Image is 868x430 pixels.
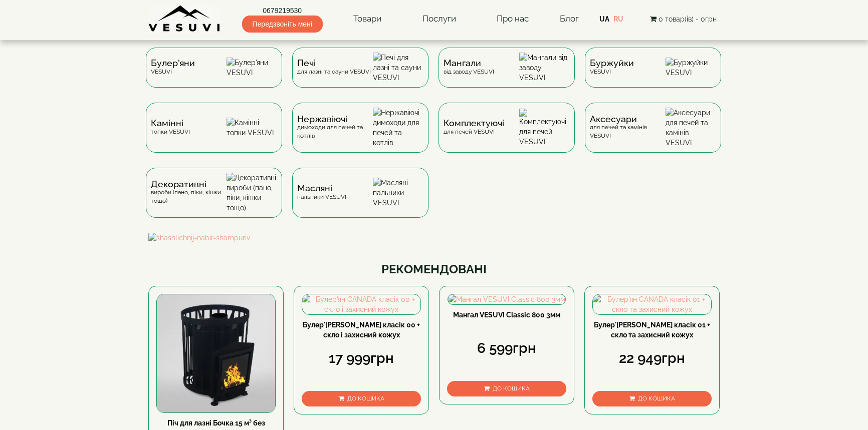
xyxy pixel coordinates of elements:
[590,59,634,76] div: VESUVI
[593,294,711,314] img: Булер'ян CANADA класік 01 + скло та захисний кожух
[519,53,570,83] img: Мангали від заводу VESUVI
[444,119,504,136] div: для печей VESUVI
[297,59,371,67] span: Печі
[453,311,560,319] a: Мангал VESUVI Classic 800 3мм
[638,395,675,402] span: До кошика
[151,180,227,205] div: вироби (пано, піки, кішки тощо)
[659,15,717,23] span: 0 товар(ів) - 0грн
[592,391,712,406] button: До кошика
[141,103,287,168] a: Каміннітопки VESUVI Камінні топки VESUVI
[297,115,373,140] div: димоходи для печей та котлів
[242,6,323,16] a: 0679219530
[287,103,433,168] a: Нержавіючідимоходи для печей та котлів Нержавіючі димоходи для печей та котлів
[590,59,634,67] span: Буржуйки
[227,118,277,138] img: Камінні топки VESUVI
[487,8,539,31] a: Про нас
[151,59,195,76] div: VESUVI
[227,173,277,213] img: Декоративні вироби (пано, піки, кішки тощо)
[347,395,384,402] span: До кошика
[373,53,423,83] img: Печі для лазні та сауни VESUVI
[448,294,565,304] img: Мангал VESUVI Classic 800 3мм
[297,184,346,201] div: пальники VESUVI
[242,16,323,33] span: Передзвоніть мені
[373,108,423,148] img: Нержавіючі димоходи для печей та котлів
[590,115,666,140] div: для печей та камінів VESUVI
[302,391,421,406] button: До кошика
[373,178,423,208] img: Масляні пальники VESUVI
[590,115,666,123] span: Аксесуари
[297,59,371,76] div: для лазні та сауни VESUVI
[592,348,712,368] div: 22 949грн
[560,14,579,24] a: Блог
[433,48,580,103] a: Мангаливід заводу VESUVI Мангали від заводу VESUVI
[412,8,466,31] a: Послуги
[302,348,421,368] div: 17 999грн
[303,321,420,339] a: Булер'[PERSON_NAME] класік 00 + скло і захисний кожух
[297,184,346,192] span: Масляні
[647,14,720,25] button: 0 товар(ів) - 0грн
[141,48,287,103] a: Булер'яниVESUVI Булер'яни VESUVI
[151,119,190,127] span: Камінні
[580,103,726,168] a: Аксесуаридля печей та камінів VESUVI Аксесуари для печей та камінів VESUVI
[613,15,623,23] a: RU
[141,168,287,233] a: Декоративнівироби (пано, піки, кішки тощо) Декоративні вироби (пано, піки, кішки тощо)
[666,108,716,148] img: Аксесуари для печей та камінів VESUVI
[151,180,227,188] span: Декоративні
[594,321,710,339] a: Булер'[PERSON_NAME] класік 01 + скло та захисний кожух
[151,59,195,67] span: Булер'яни
[343,8,391,31] a: Товари
[580,48,726,103] a: БуржуйкиVESUVI Буржуйки VESUVI
[444,59,494,67] span: Мангали
[227,58,277,78] img: Булер'яни VESUVI
[287,168,433,233] a: Масляніпальники VESUVI Масляні пальники VESUVI
[151,119,190,136] div: топки VESUVI
[444,119,504,127] span: Комплектуючі
[287,48,433,103] a: Печідля лазні та сауни VESUVI Печі для лазні та сауни VESUVI
[433,103,580,168] a: Комплектуючідля печей VESUVI Комплектуючі для печей VESUVI
[599,15,609,23] a: UA
[297,115,373,123] span: Нержавіючі
[157,294,275,412] img: Піч для лазні Бочка 15 м³ без виносу, дверцята 315*315, зі склом
[447,338,566,358] div: 6 599грн
[447,381,566,396] button: До кошика
[148,233,720,243] img: shashlichnij-nabir-shampuriv
[666,58,716,78] img: Буржуйки VESUVI
[493,385,530,392] span: До кошика
[519,109,570,147] img: Комплектуючі для печей VESUVI
[444,59,494,76] div: від заводу VESUVI
[302,294,420,314] img: Булер'ян CANADA класік 00 + скло і захисний кожух
[148,5,221,33] img: Завод VESUVI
